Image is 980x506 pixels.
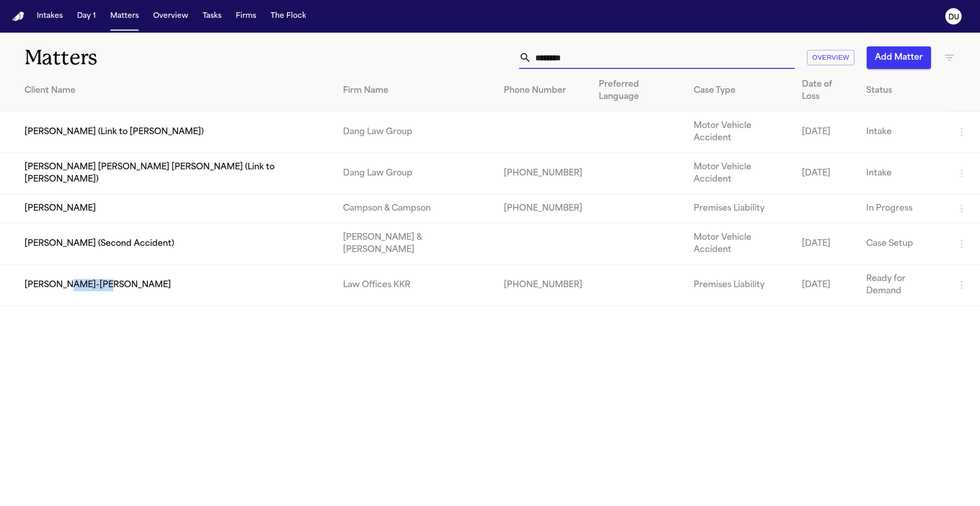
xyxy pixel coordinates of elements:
td: [DATE] [794,223,858,265]
div: Client Name [24,85,327,97]
button: Add Matter [867,46,931,69]
div: Case Type [694,85,786,97]
button: The Flock [266,7,310,26]
td: Premises Liability [685,265,794,306]
div: Status [866,85,939,97]
td: Intake [858,153,947,194]
button: Tasks [199,7,226,26]
h1: Matters [24,45,296,70]
div: Phone Number [504,85,582,97]
td: Campson & Campson [335,194,496,223]
td: Premises Liability [685,194,794,223]
td: [PHONE_NUMBER] [496,153,591,194]
div: Date of Loss [802,79,850,103]
button: Matters [106,7,143,26]
td: Dang Law Group [335,153,496,194]
td: [PHONE_NUMBER] [496,194,591,223]
td: [DATE] [794,265,858,306]
td: [DATE] [794,112,858,153]
td: Intake [858,112,947,153]
button: Firms [232,7,260,26]
td: [PHONE_NUMBER] [496,265,591,306]
button: Intakes [33,7,67,26]
a: Home [12,12,24,21]
td: [DATE] [794,153,858,194]
td: Motor Vehicle Accident [685,223,794,265]
td: In Progress [858,194,947,223]
td: Law Offices KKR [335,265,496,306]
td: Motor Vehicle Accident [685,153,794,194]
button: Overview [807,50,854,66]
td: Case Setup [858,223,947,265]
div: Preferred Language [599,79,677,103]
div: Firm Name [343,85,487,97]
td: Motor Vehicle Accident [685,112,794,153]
td: Ready for Demand [858,265,947,306]
img: Finch Logo [12,12,24,21]
button: Day 1 [73,7,100,26]
td: [PERSON_NAME] & [PERSON_NAME] [335,223,496,265]
td: Dang Law Group [335,112,496,153]
button: Overview [149,7,192,26]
